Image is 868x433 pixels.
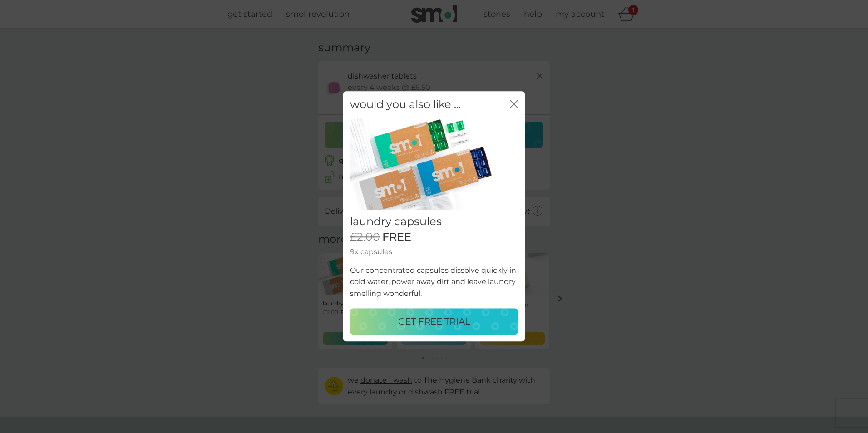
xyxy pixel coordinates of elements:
p: 9x capsules [350,246,518,258]
p: GET FREE TRIAL [398,315,470,329]
span: FREE [382,231,411,244]
h2: laundry capsules [350,216,518,229]
span: £2.00 [350,231,380,244]
button: GET FREE TRIAL [350,309,518,335]
p: Our concentrated capsules dissolve quickly in cold water, power away dirt and leave laundry smell... [350,265,518,300]
h2: would you also like ... [350,98,461,111]
button: close [510,100,518,109]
